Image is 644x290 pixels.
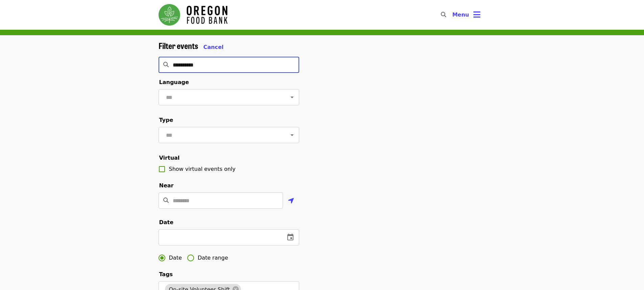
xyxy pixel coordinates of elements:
button: Open [287,130,297,140]
i: location-arrow icon [288,197,294,205]
button: Cancel [204,43,224,51]
button: Toggle account menu [447,7,486,23]
input: Location [173,192,283,209]
input: Search [450,7,456,23]
span: Near [159,182,174,189]
span: Type [159,117,173,123]
span: Cancel [204,44,224,50]
span: Date [159,219,174,226]
span: Language [159,79,189,85]
input: Search [173,57,299,73]
i: search icon [441,11,446,18]
i: search icon [163,61,169,68]
span: Tags [159,271,173,278]
i: search icon [163,197,169,204]
i: bars icon [473,10,480,20]
img: Oregon Food Bank - Home [159,4,228,26]
span: Menu [452,11,469,18]
button: change date [282,229,299,245]
span: Show virtual events only [169,166,236,172]
span: Date [169,254,182,262]
span: Date range [198,254,228,262]
span: Virtual [159,155,180,161]
button: Use my location [283,193,299,209]
span: Filter events [159,39,198,51]
button: Open [287,93,297,102]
